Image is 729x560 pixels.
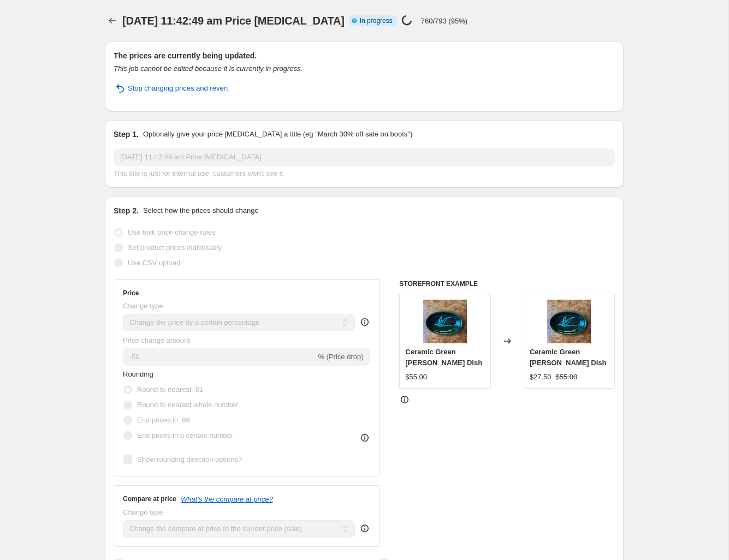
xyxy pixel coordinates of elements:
[114,148,615,166] input: 30% off holiday sale
[359,317,370,327] div: help
[399,279,615,288] h6: STOREFRONT EXAMPLE
[530,372,552,383] div: $27.50
[114,129,139,140] h2: Step 1.
[547,300,591,343] img: Ceramic_Green_Pearl_Bird_Dish_80x.jpg
[123,495,176,503] h3: Compare at price
[114,169,283,177] span: This title is just for internal use, customers won't see it
[137,401,238,409] span: Round to nearest whole number
[123,348,316,366] input: -15
[122,15,345,27] span: [DATE] 11:42:49 am Price [MEDICAL_DATA]
[123,302,163,310] span: Change type
[128,83,228,94] span: Stop changing prices and revert
[105,13,120,28] button: Price change jobs
[405,348,482,367] span: Ceramic Green [PERSON_NAME] Dish
[359,523,370,534] div: help
[318,353,363,361] span: % (Price drop)
[137,416,190,424] span: End prices in .99
[107,80,235,97] button: Stop changing prices and revert
[137,455,242,463] span: Show rounding direction options?
[530,348,607,367] span: Ceramic Green [PERSON_NAME] Dish
[421,17,467,25] p: 760/793 (95%)
[123,289,139,297] h3: Price
[360,16,393,25] span: In progress
[181,495,273,503] button: What's the compare at price?
[123,336,190,344] span: Price change amount
[114,205,139,216] h2: Step 2.
[137,385,203,394] span: Round to nearest .01
[137,431,233,439] span: End prices in a certain number
[123,508,163,516] span: Change type
[128,259,180,267] span: Use CSV upload
[128,243,222,252] span: Set product prices individually
[143,129,412,140] p: Optionally give your price [MEDICAL_DATA] a title (eg "March 30% off sale on boots")
[123,370,153,378] span: Rounding
[405,372,427,383] div: $55.00
[143,205,259,216] p: Select how the prices should change
[555,372,577,383] strike: $55.00
[114,50,615,61] h2: The prices are currently being updated.
[128,228,215,236] span: Use bulk price change rules
[423,300,467,343] img: Ceramic_Green_Pearl_Bird_Dish_80x.jpg
[114,64,303,73] i: This job cannot be edited because it is currently in progress.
